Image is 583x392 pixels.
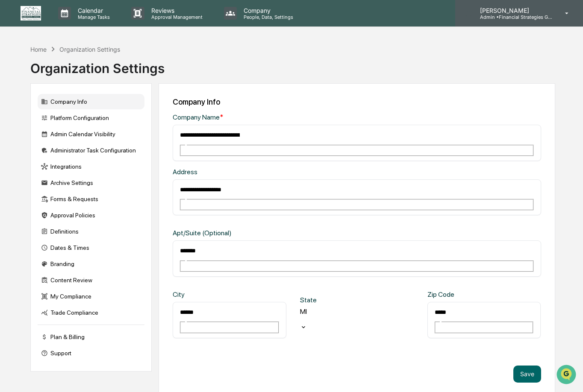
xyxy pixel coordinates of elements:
p: Admin • Financial Strategies Group (FSG) [473,14,553,20]
div: Organization Settings [59,46,120,53]
div: Admin Calendar Visibility [38,126,144,142]
button: Save [513,366,541,383]
div: Administrator Task Configuration [38,143,144,158]
div: Company Info [38,94,144,109]
a: 🖐️Preclearance [5,104,59,120]
div: MI [300,307,414,316]
iframe: Open customer support [556,364,579,387]
a: 🔎Data Lookup [5,120,57,136]
div: Trade Compliance [38,305,144,320]
p: Reviews [144,7,207,14]
div: Support [38,345,144,361]
img: 1746055101610-c473b297-6a78-478c-a979-82029cc54cd1 [9,65,24,81]
span: Attestations [71,108,106,116]
div: My Compliance [38,289,144,304]
div: Content Review [38,272,144,288]
p: How can we help? [9,18,156,32]
a: Powered byPylon [60,144,103,151]
div: Definitions [38,224,144,239]
div: Company Name [173,113,339,121]
div: Home [30,46,47,53]
div: Apt/Suite (Optional) [173,229,339,237]
span: Preclearance [17,108,55,116]
div: Zip Code [427,290,479,298]
p: Company [237,7,297,14]
span: Data Lookup [17,124,54,132]
div: Address [173,168,339,176]
div: Platform Configuration [38,110,144,126]
div: 🗄️ [62,108,69,115]
div: Archive Settings [38,175,144,190]
div: Branding [38,256,144,272]
p: [PERSON_NAME] [473,7,553,14]
div: Start new chat [29,65,140,74]
div: Dates & Times [38,240,144,255]
div: Forms & Requests [38,191,144,207]
div: Plan & Billing [38,329,144,345]
div: Approval Policies [38,208,144,223]
div: Company Info [173,97,541,106]
a: 🗄️Attestations [59,104,109,120]
div: State [300,296,351,304]
p: Calendar [71,7,114,14]
span: Pylon [85,145,103,151]
p: Approval Management [144,14,207,20]
div: 🔎 [9,125,15,132]
img: logo [21,6,41,20]
button: Start new chat [145,68,156,78]
div: We're available if you need us! [29,74,108,81]
p: Manage Tasks [71,14,114,20]
div: City [173,290,224,298]
div: 🖐️ [9,108,15,115]
div: Organization Settings [30,54,165,76]
div: Integrations [38,159,144,174]
p: People, Data, Settings [237,14,297,20]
